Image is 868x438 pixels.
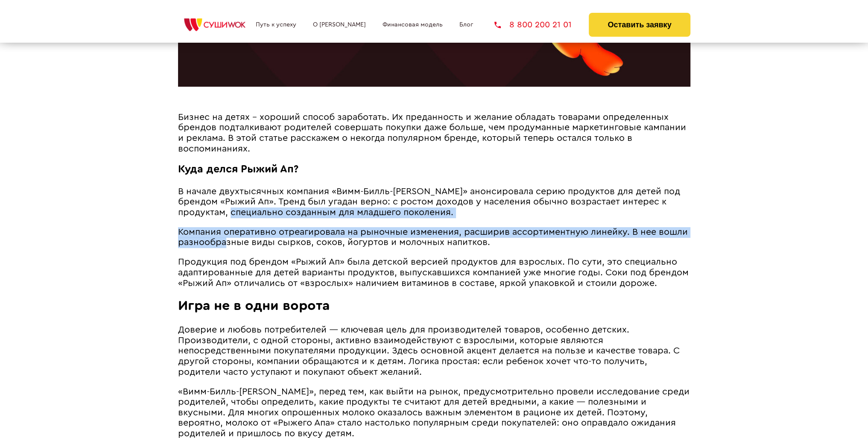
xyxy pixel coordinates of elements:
[383,21,443,28] a: Финансовая модель
[178,228,688,247] span: Компания оперативно отреагировала на рыночные изменения, расширив ассортиментную линейку. В нее в...
[313,21,366,28] a: О [PERSON_NAME]
[178,387,690,438] span: «Вимм-Билль-[PERSON_NAME]», перед тем, как выйти на рынок, предусмотрительно провели исследование...
[178,164,298,175] span: Куда делся Рыжий Ап?
[589,13,690,37] button: Оставить заявку
[494,20,572,29] a: 8 800 200 21 01
[178,299,330,312] span: Игра не в одни ворота
[178,325,680,376] span: Доверие и любовь потребителей ― ключевая цель для производителей товаров, особенно детских. Произ...
[509,20,572,29] span: 8 800 200 21 01
[178,113,686,153] span: Бизнес на детях – хороший способ заработать. Их преданность и желание обладать товарами определен...
[459,21,473,28] a: Блог
[178,187,680,217] span: В начале двухтысячных компания «Вимм-Билль-[PERSON_NAME]» анонсировала серию продуктов для детей ...
[256,21,296,28] a: Путь к успеху
[178,257,689,287] span: Продукция под брендом «Рыжий Ап» была детской версией продуктов для взрослых. По сути, это специа...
